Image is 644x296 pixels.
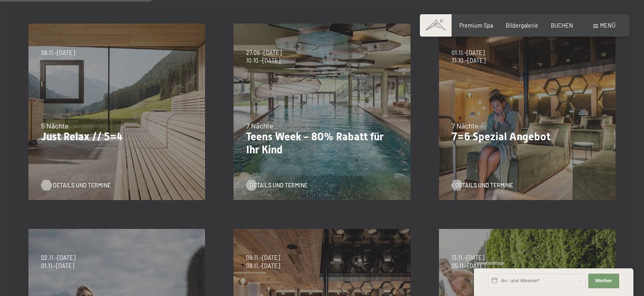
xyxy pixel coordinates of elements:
[41,131,193,144] p: Just Relax // 5=4
[41,262,75,270] span: 01.11.–[DATE]
[455,181,513,189] span: Details und Termine
[452,49,485,57] span: 01.11.–[DATE]
[506,22,538,29] a: Bildergalerie
[246,121,273,130] span: 7 Nächte
[41,181,103,189] a: Details und Termine
[452,181,513,189] a: Details und Termine
[452,57,485,65] span: 31.10.–[DATE]
[452,254,485,262] span: 13.11.–[DATE]
[250,181,308,189] span: Details und Termine
[600,22,616,29] span: Menü
[452,131,603,144] p: 7=6 Spezial Angebot
[41,121,68,130] span: 5 Nächte
[588,274,619,288] button: Weiter
[246,262,280,270] span: 08.11.–[DATE]
[41,49,75,57] span: 08.11.–[DATE]
[459,22,493,29] a: Premium Spa
[246,254,280,262] span: 09.11.–[DATE]
[41,254,75,262] span: 02.11.–[DATE]
[452,262,485,270] span: 05.11.–[DATE]
[246,131,398,156] p: Teens Week - 80% Rabatt für Ihr Kind
[474,260,504,266] span: Schnellanfrage
[53,181,111,189] span: Details und Termine
[551,22,573,29] a: BUCHEN
[595,278,612,284] span: Weiter
[246,181,308,189] a: Details und Termine
[452,121,478,130] span: 7 Nächte
[246,49,282,57] span: 27.09.–[DATE]
[246,57,282,65] span: 10.10.–[DATE]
